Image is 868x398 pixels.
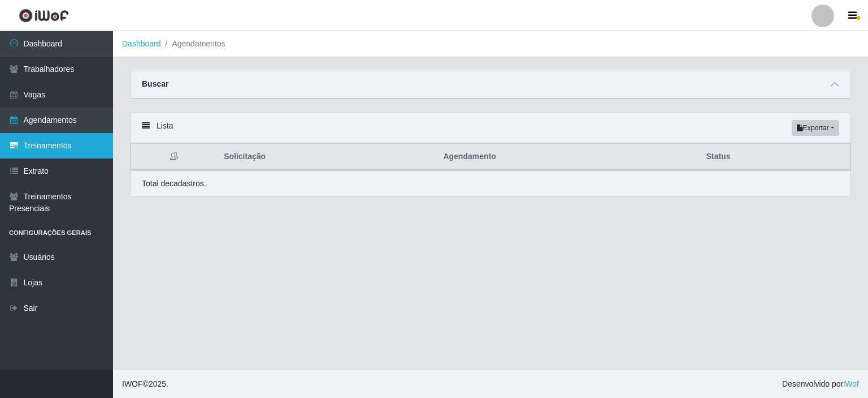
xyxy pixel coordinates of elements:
[122,39,161,48] a: Dashboard
[19,8,69,23] img: CoreUI Logo
[122,378,168,390] span: © 2025 .
[161,38,225,50] li: Agendamentos
[122,379,143,388] span: IWOF
[782,378,859,390] span: Desenvolvido por
[131,113,850,143] div: Lista
[113,31,868,57] nav: breadcrumb
[217,144,436,170] th: Solicitação
[436,144,699,170] th: Agendamento
[700,144,850,170] th: Status
[843,379,859,388] a: iWof
[792,120,839,136] button: Exportar
[142,79,168,88] strong: Buscar
[142,178,206,190] p: Total de cadastros.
